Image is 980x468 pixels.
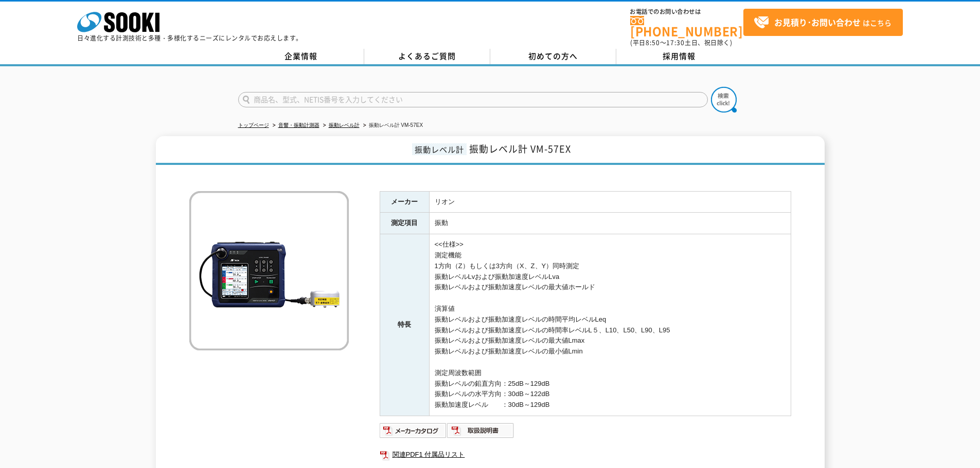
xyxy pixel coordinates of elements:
strong: お見積り･お問い合わせ [774,16,861,28]
a: メーカーカタログ [380,429,447,437]
img: メーカーカタログ [380,422,447,439]
th: 測定項目 [380,213,429,234]
a: 関連PDF1 付属品リスト [380,448,791,461]
span: 8:50 [646,38,660,47]
a: [PHONE_NUMBER] [630,16,743,37]
th: メーカー [380,191,429,213]
input: 商品名、型式、NETIS番号を入力してください [238,92,708,107]
td: <<仕様>> 測定機能 1方向（Z）もしくは3方向（X、Z、Y）同時測定 振動レベルLvおよび振動加速度レベルLva 振動レベルおよび振動加速度レベルの最大値ホールド 演算値 振動レベルおよび振... [429,234,791,416]
a: 初めての方へ [490,49,616,64]
a: トップページ [238,122,269,128]
span: 17:30 [666,38,685,47]
td: リオン [429,191,791,213]
a: 取扱説明書 [447,429,514,437]
p: 日々進化する計測技術と多種・多様化するニーズにレンタルでお応えします。 [77,35,302,41]
a: 振動レベル計 [329,122,360,128]
span: (平日 ～ 土日、祝日除く) [630,38,732,47]
span: 初めての方へ [528,50,578,62]
a: よくあるご質問 [364,49,490,64]
img: 振動レベル計 VM-57EX [189,191,349,350]
a: 採用情報 [616,49,742,64]
a: お見積り･お問い合わせはこちら [743,9,903,36]
li: 振動レベル計 VM-57EX [361,120,423,131]
img: btn_search.png [711,87,737,113]
a: 音響・振動計測器 [278,122,319,128]
td: 振動 [429,213,791,234]
img: 取扱説明書 [447,422,514,439]
span: はこちら [754,15,892,30]
a: 企業情報 [238,49,364,64]
th: 特長 [380,234,429,416]
span: 振動レベル計 VM-57EX [469,142,571,156]
span: お電話でのお問い合わせは [630,9,743,15]
span: 振動レベル計 [412,143,467,155]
